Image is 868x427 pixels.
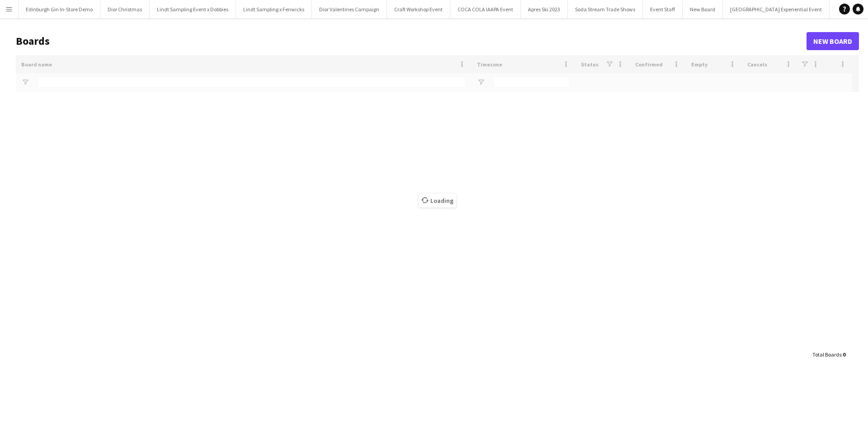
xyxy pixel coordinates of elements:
h1: Boards [16,34,807,48]
button: COCA COLA IAAPA Event [450,0,521,18]
button: Lindt Sampling x Fenwicks [236,0,312,18]
button: Apres Ski 2023 [521,0,568,18]
button: Edinburgh Gin In-Store Demo [19,0,100,18]
button: Craft Workshop Event [387,0,450,18]
span: Loading [419,194,456,207]
div: : [812,346,845,363]
button: New Board [683,0,723,18]
button: Dior Christmas [100,0,150,18]
button: Soda Stream Trade Shows [568,0,643,18]
span: Total Boards [812,351,841,358]
button: Dior Valentines Campaign [312,0,387,18]
button: Lindt Sampling Event x Dobbies [150,0,236,18]
button: Event Staff [643,0,683,18]
button: [GEOGRAPHIC_DATA] Experiential Event [723,0,830,18]
span: 0 [843,351,845,358]
a: New Board [807,32,859,50]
